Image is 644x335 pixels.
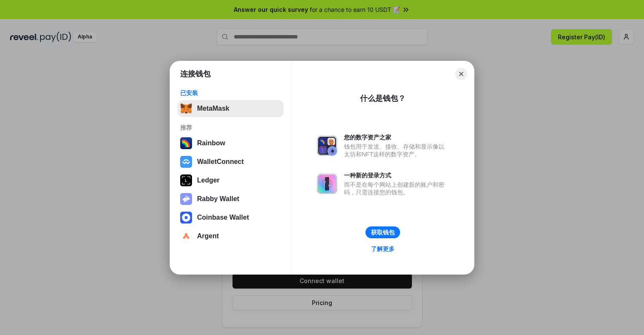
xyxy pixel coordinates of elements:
button: WalletConnect [178,153,284,170]
div: 一种新的登录方式 [344,172,449,179]
div: MetaMask [197,105,229,112]
button: MetaMask [178,100,284,117]
div: 您的数字资产之家 [344,133,449,141]
div: Argent [197,232,219,240]
div: 了解更多 [371,245,395,253]
a: 了解更多 [366,243,400,254]
button: Close [455,68,467,80]
button: Coinbase Wallet [178,209,284,226]
img: svg+xml,%3Csvg%20xmlns%3D%22http%3A%2F%2Fwww.w3.org%2F2000%2Fsvg%22%20fill%3D%22none%22%20viewBox... [317,174,337,194]
button: Rainbow [178,135,284,152]
div: 推荐 [180,124,281,131]
img: svg+xml,%3Csvg%20fill%3D%22none%22%20height%3D%2233%22%20viewBox%3D%220%200%2035%2033%22%20width%... [180,103,192,114]
img: svg+xml,%3Csvg%20xmlns%3D%22http%3A%2F%2Fwww.w3.org%2F2000%2Fsvg%22%20fill%3D%22none%22%20viewBox... [180,193,192,205]
img: svg+xml,%3Csvg%20xmlns%3D%22http%3A%2F%2Fwww.w3.org%2F2000%2Fsvg%22%20width%3D%2228%22%20height%3... [180,174,192,186]
button: 获取钱包 [365,226,400,238]
button: Ledger [178,172,284,189]
div: 什么是钱包？ [360,93,406,103]
img: svg+xml,%3Csvg%20xmlns%3D%22http%3A%2F%2Fwww.w3.org%2F2000%2Fsvg%22%20fill%3D%22none%22%20viewBox... [317,136,337,156]
img: svg+xml,%3Csvg%20width%3D%22120%22%20height%3D%22120%22%20viewBox%3D%220%200%20120%20120%22%20fil... [180,137,192,149]
div: 已安装 [180,89,281,97]
div: Rabby Wallet [197,195,239,203]
h1: 连接钱包 [180,69,211,79]
button: Argent [178,228,284,245]
div: Coinbase Wallet [197,214,249,221]
div: Rainbow [197,139,225,147]
div: 获取钱包 [371,229,395,236]
img: svg+xml,%3Csvg%20width%3D%2228%22%20height%3D%2228%22%20viewBox%3D%220%200%2028%2028%22%20fill%3D... [180,212,192,223]
div: 钱包用于发送、接收、存储和显示像以太坊和NFT这样的数字资产。 [344,143,449,158]
img: svg+xml,%3Csvg%20width%3D%2228%22%20height%3D%2228%22%20viewBox%3D%220%200%2028%2028%22%20fill%3D... [180,156,192,168]
div: 而不是在每个网站上创建新的账户和密码，只需连接您的钱包。 [344,181,449,196]
div: WalletConnect [197,158,244,166]
img: svg+xml,%3Csvg%20width%3D%2228%22%20height%3D%2228%22%20viewBox%3D%220%200%2028%2028%22%20fill%3D... [180,230,192,242]
button: Rabby Wallet [178,191,284,207]
div: Ledger [197,177,219,184]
